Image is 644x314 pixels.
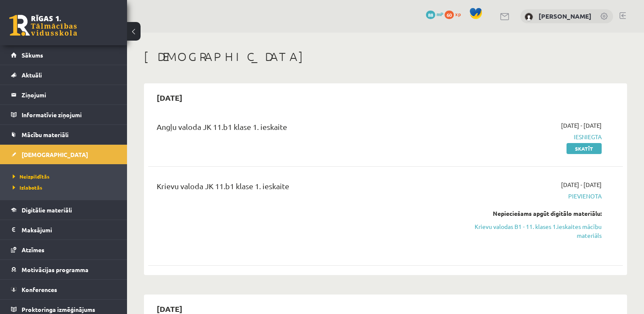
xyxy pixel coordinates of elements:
span: Sākums [22,51,43,59]
a: Informatīvie ziņojumi [11,105,116,124]
span: Digitālie materiāli [22,206,72,214]
legend: Ziņojumi [22,85,116,105]
a: Krievu valodas B1 - 11. klases 1.ieskaites mācību materiāls [462,222,602,240]
span: Atzīmes [22,246,44,253]
span: 88 [426,11,435,19]
a: 60 xp [445,11,465,17]
span: Iesniegta [462,132,602,141]
legend: Maksājumi [22,220,116,240]
a: Neizpildītās [13,173,119,180]
a: Rīgas 1. Tālmācības vidusskola [9,15,77,36]
a: Atzīmes [11,240,116,259]
a: Digitālie materiāli [11,200,116,220]
span: Motivācijas programma [22,266,88,273]
a: Izlabotās [13,184,119,191]
span: Proktoringa izmēģinājums [22,306,95,313]
div: Angļu valoda JK 11.b1 klase 1. ieskaite [157,121,449,137]
a: Sākums [11,45,116,65]
a: 88 mP [426,11,443,17]
span: [DATE] - [DATE] [561,180,602,189]
span: 60 [445,11,454,19]
legend: Informatīvie ziņojumi [22,105,116,124]
span: xp [455,11,461,17]
a: Aktuāli [11,65,116,85]
a: Ziņojumi [11,85,116,105]
a: [PERSON_NAME] [539,12,591,20]
span: [DEMOGRAPHIC_DATA] [22,151,88,158]
span: Konferences [22,286,57,293]
span: Pievienota [462,192,602,201]
span: Aktuāli [22,71,42,79]
h2: [DATE] [148,88,191,107]
span: Izlabotās [13,184,42,191]
a: Konferences [11,280,116,299]
a: Mācību materiāli [11,125,116,144]
div: Krievu valoda JK 11.b1 klase 1. ieskaite [157,180,449,196]
a: Skatīt [567,143,602,154]
a: Motivācijas programma [11,260,116,279]
span: [DATE] - [DATE] [561,121,602,130]
span: mP [437,11,443,17]
div: Nepieciešams apgūt digitālo materiālu: [462,209,602,218]
span: Neizpildītās [13,173,50,180]
h1: [DEMOGRAPHIC_DATA] [144,50,627,64]
span: Mācību materiāli [22,131,69,138]
a: [DEMOGRAPHIC_DATA] [11,145,116,164]
img: Ance Gederte [525,13,533,21]
a: Maksājumi [11,220,116,240]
